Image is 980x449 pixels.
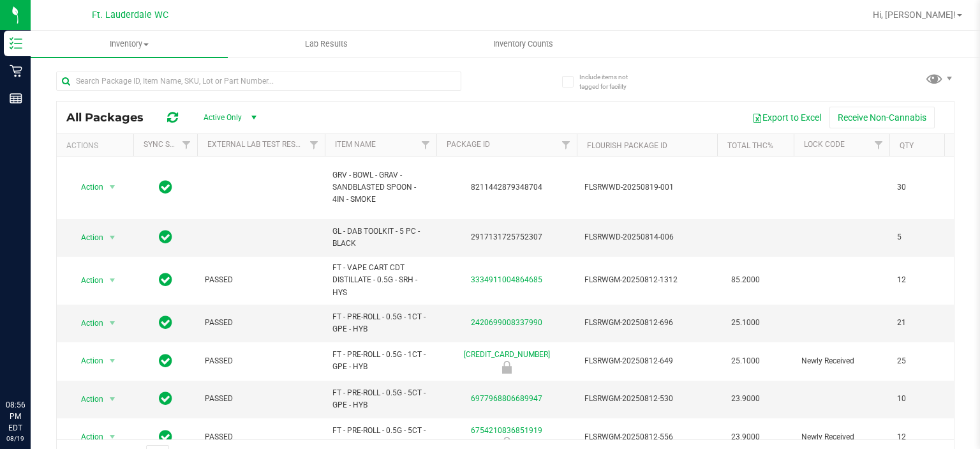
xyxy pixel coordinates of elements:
span: 21 [897,317,946,329]
div: 8211442879348704 [434,181,579,194]
span: Action [70,178,104,196]
input: Search Package ID, Item Name, SKU, Lot or Part Number... [56,72,461,91]
a: Filter [868,134,889,156]
p: 08/19 [6,434,25,443]
button: Receive Non-Cannabis [829,107,935,128]
span: PASSED [205,355,317,367]
span: 12 [897,431,946,443]
span: FT - VAPE CART CDT DISTILLATE - 0.5G - SRH - HYS [332,262,429,299]
span: Newly Received [801,355,882,367]
span: select [105,271,121,289]
span: FT - PRE-ROLL - 0.5G - 5CT - GPE - HYB [332,425,429,449]
span: In Sync [159,352,172,370]
div: Newly Received [434,361,579,374]
a: Package ID [447,140,490,149]
a: Lock Code [804,140,845,149]
span: FT - PRE-ROLL - 0.5G - 1CT - GPE - HYB [332,349,429,373]
span: Action [70,314,104,332]
span: FLSRWWD-20250819-001 [584,181,709,194]
span: In Sync [159,271,172,289]
div: Actions [66,141,128,150]
span: 30 [897,181,946,194]
span: PASSED [205,393,317,405]
span: FT - PRE-ROLL - 0.5G - 1CT - GPE - HYB [332,311,429,335]
span: 23.9000 [725,390,766,408]
span: Hi, [PERSON_NAME]! [873,10,956,20]
a: Flourish Package ID [587,141,667,150]
span: FLSRWWD-20250814-006 [584,231,709,243]
span: Lab Results [288,38,365,50]
span: Inventory Counts [476,38,570,50]
span: GL - DAB TOOLKIT - 5 PC - BLACK [332,225,429,250]
span: PASSED [205,274,317,286]
a: Item Name [335,140,376,149]
a: Inventory [31,31,228,57]
span: Action [70,271,104,289]
span: Action [70,352,104,370]
span: In Sync [159,390,172,407]
span: select [105,229,121,247]
a: Lab Results [228,31,425,57]
a: [CREDIT_CARD_NUMBER] [464,350,550,359]
span: Newly Received [801,431,882,443]
a: 6977968806689947 [471,394,542,403]
a: Filter [304,134,325,156]
span: In Sync [159,228,172,246]
inline-svg: Reports [10,92,22,105]
span: select [105,314,121,332]
span: 25.1000 [725,314,766,332]
span: FLSRWGM-20250812-649 [584,355,709,367]
span: 10 [897,393,946,405]
iframe: Resource center [13,347,51,385]
span: 5 [897,231,946,243]
button: Export to Excel [744,107,829,128]
span: All Packages [66,110,156,125]
span: Inventory [31,38,228,50]
a: Qty [900,141,914,150]
span: Include items not tagged for facility [579,72,643,91]
span: In Sync [159,428,172,446]
span: FT - PRE-ROLL - 0.5G - 5CT - GPE - HYB [332,387,429,411]
span: select [105,390,121,408]
a: Total THC% [727,141,773,150]
span: Action [70,229,104,247]
span: PASSED [205,431,317,443]
span: select [105,352,121,370]
a: External Lab Test Result [207,140,308,149]
span: FLSRWGM-20250812-530 [584,393,709,405]
span: FLSRWGM-20250812-556 [584,431,709,443]
span: FLSRWGM-20250812-696 [584,317,709,329]
inline-svg: Inventory [10,37,22,50]
span: PASSED [205,317,317,329]
span: 12 [897,274,946,286]
a: Inventory Counts [424,31,621,57]
a: 2420699008337990 [471,318,542,327]
span: 23.9000 [725,428,766,446]
span: 25.1000 [725,352,766,370]
div: 2917131725752307 [434,231,579,243]
span: Ft. Lauderdale WC [92,10,168,20]
span: 25 [897,355,946,367]
a: Filter [556,134,577,156]
span: 85.2000 [725,271,766,289]
a: 6754210836851919 [471,426,542,435]
a: Sync Status [144,140,193,149]
span: Action [70,428,104,446]
span: Action [70,390,104,408]
span: In Sync [159,178,172,196]
p: 08:56 PM EDT [6,399,25,434]
inline-svg: Retail [10,65,22,77]
span: In Sync [159,314,172,331]
a: Filter [176,134,197,156]
a: Filter [415,134,436,156]
span: GRV - BOWL - GRAV - SANDBLASTED SPOON - 4IN - SMOKE [332,169,429,206]
span: FLSRWGM-20250812-1312 [584,274,709,286]
span: select [105,178,121,196]
a: 3334911004864685 [471,275,542,284]
span: select [105,428,121,446]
